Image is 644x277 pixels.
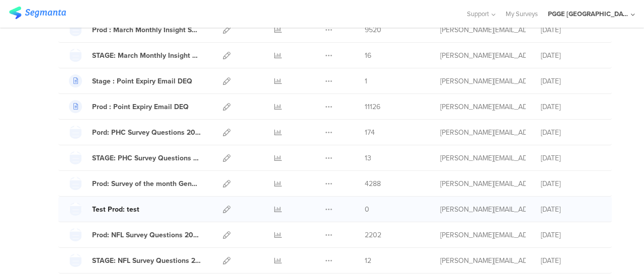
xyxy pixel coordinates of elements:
[440,76,526,86] div: venket.v@pg.com
[541,178,601,189] div: [DATE]
[92,255,201,266] div: STAGE: NFL Survey Questions 2024
[92,204,139,215] div: Test Prod: test
[92,102,189,112] div: Prod : Point Expiry Email DEQ
[92,50,201,61] div: STAGE: March Monthly Insight Survey Olay 2025
[92,127,201,138] div: Pord: PHC Survey Questions 2025
[365,230,381,240] span: 2202
[440,153,526,163] div: venket.v@pg.com
[365,204,369,215] span: 0
[69,126,201,139] a: Pord: PHC Survey Questions 2025
[365,76,367,86] span: 1
[541,102,601,112] div: [DATE]
[541,50,601,61] div: [DATE]
[69,203,139,216] a: Test Prod: test
[69,177,201,190] a: Prod: Survey of the month General
[541,153,601,163] div: [DATE]
[467,9,489,19] span: Support
[541,255,601,266] div: [DATE]
[69,49,201,62] a: STAGE: March Monthly Insight Survey Olay 2025
[365,50,371,61] span: 16
[541,25,601,35] div: [DATE]
[92,178,201,189] div: Prod: Survey of the month General
[440,127,526,138] div: venket.v@pg.com
[92,153,201,163] div: STAGE: PHC Survey Questions 2025
[92,230,201,240] div: Prod: NFL Survey Questions 2024
[541,204,601,215] div: [DATE]
[69,228,201,241] a: Prod: NFL Survey Questions 2024
[365,127,375,138] span: 174
[541,127,601,138] div: [DATE]
[365,153,371,163] span: 13
[69,151,201,164] a: STAGE: PHC Survey Questions 2025
[440,25,526,35] div: venket.v@pg.com
[69,254,201,267] a: STAGE: NFL Survey Questions 2024
[69,100,189,113] a: Prod : Point Expiry Email DEQ
[365,178,381,189] span: 4288
[440,102,526,112] div: venket.v@pg.com
[440,204,526,215] div: venket.v@pg.com
[541,76,601,86] div: [DATE]
[9,7,66,19] img: segmanta logo
[440,50,526,61] div: venket.v@pg.com
[365,255,371,266] span: 12
[69,23,201,36] a: Prod : March Monthly Insight Survey Olay 2025
[92,76,192,86] div: Stage : Point Expiry Email DEQ
[92,25,201,35] div: Prod : March Monthly Insight Survey Olay 2025
[440,255,526,266] div: venket.v@pg.com
[548,9,628,19] div: PGGE [GEOGRAPHIC_DATA]
[440,230,526,240] div: venket.v@pg.com
[365,25,381,35] span: 9520
[541,230,601,240] div: [DATE]
[69,74,192,87] a: Stage : Point Expiry Email DEQ
[440,178,526,189] div: venket.v@pg.com
[365,102,380,112] span: 11126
